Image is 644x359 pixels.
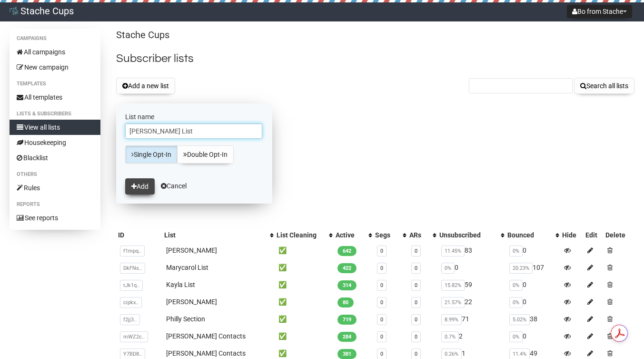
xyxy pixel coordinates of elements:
a: Rules [10,180,100,195]
span: 8.99% [441,314,462,325]
span: 0% [509,331,523,342]
th: Active: No sort applied, activate to apply an ascending sort [334,228,373,242]
td: 0 [437,259,505,276]
div: List [164,230,265,240]
td: 71 [437,310,505,328]
a: 0 [380,317,383,323]
td: 2 [437,328,505,345]
span: 642 [337,246,357,256]
td: 107 [505,259,560,276]
div: Active [336,230,364,240]
span: cipkx.. [120,297,142,308]
a: View all lists [10,120,100,135]
td: 0 [505,242,560,259]
a: 0 [415,317,417,323]
a: 0 [380,299,383,306]
img: 1.png [10,7,18,15]
td: 0 [505,293,560,310]
td: ✅ [275,328,334,345]
span: 0% [509,280,523,291]
span: f2jj3.. [120,314,140,325]
div: List Cleaning [277,230,324,240]
a: Housekeeping [10,135,100,150]
input: The name of your new list [125,123,262,139]
a: [PERSON_NAME] Contacts [166,332,246,340]
a: 0 [380,334,383,340]
a: New campaign [10,60,100,75]
span: 314 [337,280,357,290]
a: [PERSON_NAME] Contacts [166,349,246,357]
div: ID [118,230,160,240]
p: Stache Cups [116,29,634,41]
a: Philly Section [166,315,205,323]
span: 0% [509,246,523,256]
a: Marycarol List [166,264,208,271]
li: Templates [10,78,100,90]
span: 284 [337,332,357,342]
span: f1mpq.. [120,246,145,256]
div: Segs [375,230,398,240]
a: [PERSON_NAME] [166,298,217,306]
td: 38 [505,310,560,328]
a: Double Opt-In [177,145,234,164]
th: Unsubscribed: No sort applied, activate to apply an ascending sort [437,228,505,242]
span: 381 [337,349,357,359]
button: Add a new list [116,78,175,94]
a: 0 [380,282,383,288]
a: 0 [415,265,417,271]
td: 59 [437,276,505,293]
a: 0 [380,248,383,254]
span: 0.7% [441,331,459,342]
li: Lists & subscribers [10,108,100,120]
a: All templates [10,90,100,105]
button: Search all lists [574,78,634,94]
a: 0 [415,282,417,288]
td: ✅ [275,242,334,259]
th: Bounced: No sort applied, activate to apply an ascending sort [505,228,560,242]
span: 5.02% [509,314,530,325]
td: ✅ [275,259,334,276]
a: 0 [380,351,383,357]
div: Unsubscribed [439,230,496,240]
span: 11.45% [441,246,465,256]
a: 0 [415,334,417,340]
th: Hide: No sort applied, sorting is disabled [560,228,584,242]
button: Add [125,178,155,195]
span: 15.82% [441,280,465,291]
th: ID: No sort applied, sorting is disabled [116,228,162,242]
label: List name [125,113,263,121]
span: DkFNs.. [120,263,145,274]
th: ARs: No sort applied, activate to apply an ascending sort [407,228,437,242]
div: Delete [605,230,633,240]
td: 22 [437,293,505,310]
a: 0 [415,351,417,357]
li: Campaigns [10,33,100,44]
a: [PERSON_NAME] [166,246,217,254]
td: 0 [505,276,560,293]
a: 0 [380,265,383,271]
span: 0% [509,297,523,308]
span: 0% [441,263,455,274]
td: ✅ [275,293,334,310]
div: Bounced [507,230,551,240]
th: Edit: No sort applied, sorting is disabled [584,228,604,242]
li: Others [10,169,100,180]
a: See reports [10,210,100,226]
button: Bo from Stache [567,5,632,18]
li: Reports [10,199,100,210]
th: Segs: No sort applied, activate to apply an ascending sort [373,228,407,242]
a: 0 [415,248,417,254]
a: Cancel [161,182,187,190]
td: ✅ [275,310,334,328]
a: Kayla List [166,281,195,288]
td: 0 [505,328,560,345]
span: 422 [337,263,357,273]
h2: Subscriber lists [116,50,634,67]
span: 20.23% [509,263,533,274]
span: 21.57% [441,297,465,308]
td: 83 [437,242,505,259]
div: ARs [409,230,428,240]
div: Hide [562,230,582,240]
span: 719 [337,315,357,325]
a: 0 [415,299,417,306]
